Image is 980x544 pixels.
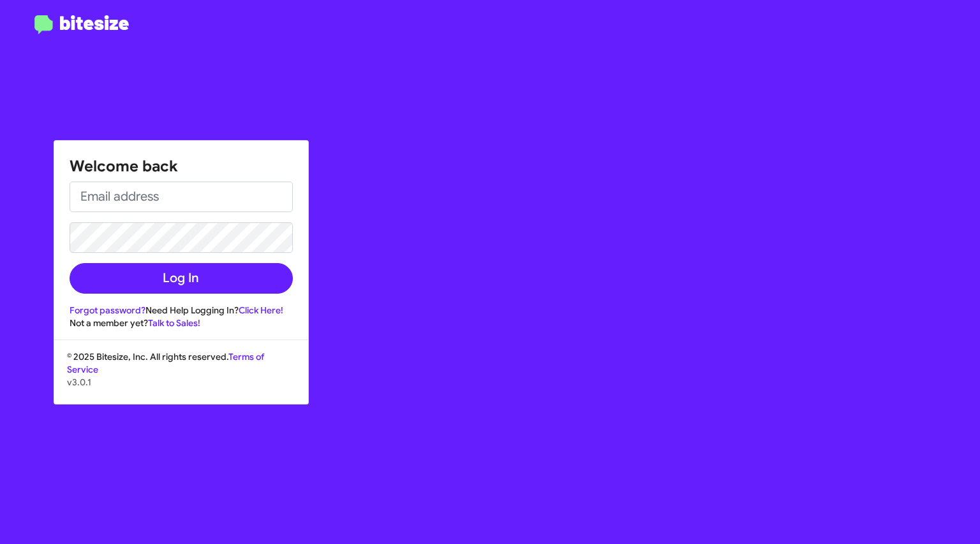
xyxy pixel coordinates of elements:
a: Talk to Sales! [148,317,200,329]
div: Need Help Logging In? [70,304,293,317]
p: v3.0.1 [67,376,295,389]
div: © 2025 Bitesize, Inc. All rights reserved. [54,350,308,404]
input: Email address [70,182,293,212]
a: Forgot password? [70,304,145,316]
a: Click Here! [239,304,283,316]
h1: Welcome back [70,156,293,176]
button: Log In [70,263,293,294]
div: Not a member yet? [70,317,293,329]
a: Terms of Service [67,351,264,375]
